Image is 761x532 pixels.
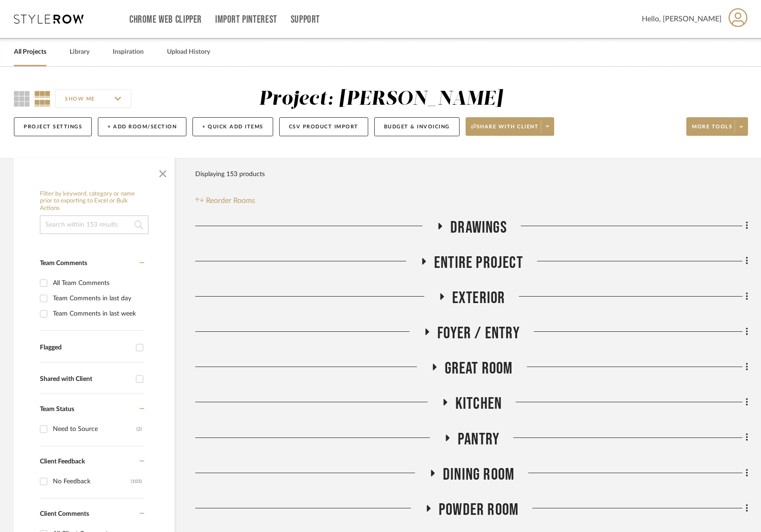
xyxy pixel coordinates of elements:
[434,253,523,273] span: Entire Project
[53,276,142,291] div: All Team Comments
[40,190,148,212] h6: Filter by keyword, category or name prior to exporting to Excel or Bulk Actions
[439,500,518,520] span: Powder Room
[195,165,265,184] div: Displaying 153 products
[692,123,732,137] span: More tools
[374,117,460,136] button: Budget & Invoicing
[40,458,85,465] span: Client Feedback
[450,218,507,238] span: Drawings
[291,16,320,24] a: Support
[279,117,368,136] button: CSV Product Import
[53,306,142,321] div: Team Comments in last week
[136,422,142,437] div: (2)
[40,260,87,266] span: Team Comments
[153,163,172,181] button: Close
[437,323,520,343] span: Foyer / Entry
[53,291,142,306] div: Team Comments in last day
[215,16,277,24] a: Import Pinterest
[40,511,89,517] span: Client Comments
[129,16,202,24] a: Chrome Web Clipper
[458,430,499,450] span: Pantry
[113,46,144,58] a: Inspiration
[259,89,503,109] div: Project: [PERSON_NAME]
[167,46,210,58] a: Upload History
[452,288,505,308] span: Exterior
[14,46,46,58] a: All Projects
[53,474,131,489] div: No Feedback
[466,117,555,136] button: Share with client
[192,117,273,136] button: + Quick Add Items
[40,375,131,383] div: Shared with Client
[98,117,186,136] button: + Add Room/Section
[14,117,92,136] button: Project Settings
[40,215,148,234] input: Search within 153 results
[471,123,539,137] span: Share with client
[40,344,131,352] div: Flagged
[70,46,90,58] a: Library
[443,465,514,485] span: Dining Room
[131,474,142,489] div: (103)
[53,422,136,437] div: Need to Source
[40,406,74,412] span: Team Status
[642,13,722,25] span: Hello, [PERSON_NAME]
[686,117,748,136] button: More tools
[195,195,255,206] button: Reorder Rooms
[455,394,502,414] span: Kitchen
[445,359,513,379] span: Great Room
[206,195,255,206] span: Reorder Rooms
